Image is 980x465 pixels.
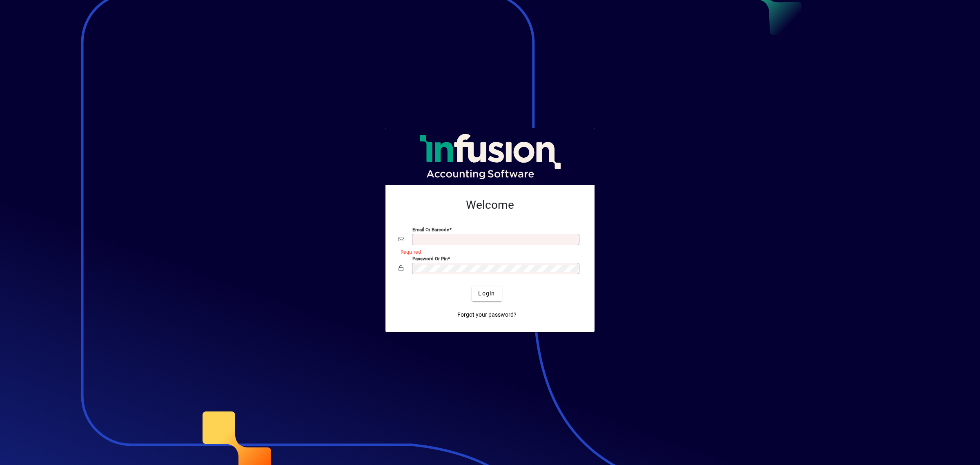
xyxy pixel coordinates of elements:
button: Login [472,286,501,301]
h2: Welcome [399,198,581,212]
mat-label: Email or Barcode [412,226,449,232]
mat-error: Required [401,247,575,256]
mat-label: Password or Pin [412,255,448,261]
span: Login [478,289,495,298]
span: Forgot your password? [457,311,517,319]
a: Forgot your password? [454,308,520,322]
